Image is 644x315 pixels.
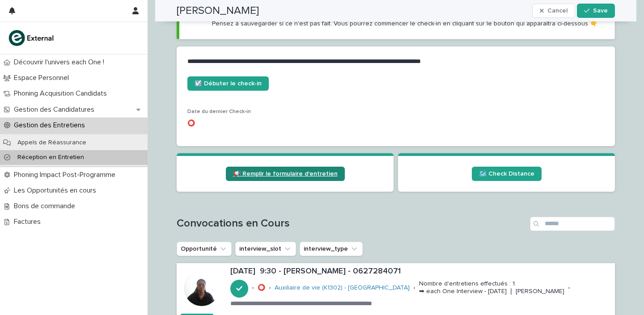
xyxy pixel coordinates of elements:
p: Appels de Réassurance [10,139,93,147]
p: Réception en Entretien [10,154,91,161]
h1: Convocations en Cours [177,217,526,230]
p: • [413,284,415,292]
span: Cancel [547,8,568,14]
button: Cancel [532,4,575,18]
p: • [252,284,254,292]
p: Factures [10,218,48,226]
p: Phoning Acquisition Candidats [10,89,114,98]
a: ☑️ Débuter le check-in [187,76,269,91]
p: Les Opportunités en cours [10,186,103,195]
p: Nombre d'entretiens effectués : 1 ➡ each One Interview - [DATE] ❘ [PERSON_NAME] [419,280,564,295]
span: ☑️ Débuter le check-in [195,80,262,87]
p: Pensez à sauvegarder si ce n'est pas fait. Vous pourrez commencer le check-in en cliquant sur le ... [212,20,597,28]
img: bc51vvfgR2QLHU84CWIQ [7,29,56,47]
button: interview_type [300,242,363,256]
h2: [PERSON_NAME] [177,4,259,17]
a: 🗺️ Check Distance [472,167,542,181]
p: Phoning Impact Post-Programme [10,171,123,179]
a: Auxiliaire de vie (K1302) - [GEOGRAPHIC_DATA] [275,284,410,292]
input: Search [530,217,615,231]
p: Espace Personnel [10,74,76,82]
span: 🗺️ Check Distance [479,171,534,177]
button: Opportunité [177,242,232,256]
p: • [568,284,570,292]
span: 📢 Remplir le formulaire d'entretien [233,171,338,177]
button: interview_slot [235,242,296,256]
p: Découvrir l'univers each One ! [10,58,111,67]
p: [DATE] 9:30 - [PERSON_NAME] - 0627284071 [230,267,611,277]
a: 📢 Remplir le formulaire d'entretien [226,167,345,181]
p: Bons de commande [10,202,82,210]
p: Gestion des Entretiens [10,121,92,130]
p: ⭕ [187,119,604,128]
span: Date du dernier Check-in [187,109,251,114]
span: Save [593,8,608,14]
button: Save [577,4,615,18]
p: • [269,284,271,292]
p: Gestion des Candidatures [10,105,102,114]
p: ⭕ [258,284,265,292]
